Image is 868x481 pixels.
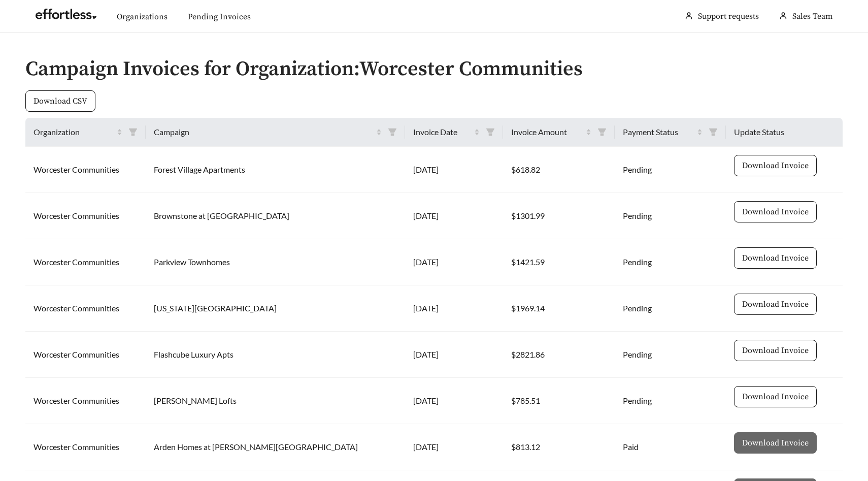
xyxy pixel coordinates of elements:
[734,201,817,222] button: Download Invoice
[405,378,503,424] td: [DATE]
[742,344,809,357] span: Download Invoice
[615,424,726,470] td: Paid
[25,90,95,112] button: Download CSV
[742,159,809,172] span: Download Invoice
[511,126,584,138] span: Invoice Amount
[146,378,405,424] td: [PERSON_NAME] Lofts
[734,432,817,454] button: Download Invoice
[25,424,146,470] td: Worcester Communities
[25,193,146,239] td: Worcester Communities
[34,95,87,107] span: Download CSV
[615,332,726,378] td: Pending
[146,285,405,332] td: [US_STATE][GEOGRAPHIC_DATA]
[146,424,405,470] td: Arden Homes at [PERSON_NAME][GEOGRAPHIC_DATA]
[34,126,115,138] span: Organization
[726,118,843,147] th: Update Status
[709,127,718,137] span: filter
[25,285,146,332] td: Worcester Communities
[742,391,809,403] span: Download Invoice
[486,127,495,137] span: filter
[405,147,503,193] td: [DATE]
[734,340,817,361] button: Download Invoice
[128,127,138,137] span: filter
[25,378,146,424] td: Worcester Communities
[705,124,722,140] span: filter
[593,124,611,140] span: filter
[154,126,374,138] span: Campaign
[742,252,809,264] span: Download Invoice
[146,239,405,285] td: Parkview Townhomes
[503,147,615,193] td: $618.82
[146,147,405,193] td: Forest Village Apartments
[623,126,695,138] span: Payment Status
[25,239,146,285] td: Worcester Communities
[146,193,405,239] td: Brownstone at [GEOGRAPHIC_DATA]
[734,155,817,176] button: Download Invoice
[124,124,142,140] span: filter
[698,11,759,21] a: Support requests
[503,193,615,239] td: $1301.99
[503,239,615,285] td: $1421.59
[615,193,726,239] td: Pending
[615,239,726,285] td: Pending
[384,124,401,140] span: filter
[503,285,615,332] td: $1969.14
[734,247,817,269] button: Download Invoice
[503,332,615,378] td: $2821.86
[146,332,405,378] td: Flashcube Luxury Apts
[792,11,832,21] span: Sales Team
[405,332,503,378] td: [DATE]
[482,124,499,140] span: filter
[597,127,607,137] span: filter
[25,332,146,378] td: Worcester Communities
[405,239,503,285] td: [DATE]
[742,206,809,218] span: Download Invoice
[615,285,726,332] td: Pending
[503,378,615,424] td: $785.51
[742,298,809,310] span: Download Invoice
[734,386,817,407] button: Download Invoice
[734,294,817,315] button: Download Invoice
[405,424,503,470] td: [DATE]
[25,147,146,193] td: Worcester Communities
[413,126,472,138] span: Invoice Date
[615,147,726,193] td: Pending
[117,12,168,22] a: Organizations
[388,127,397,137] span: filter
[25,58,843,80] h2: Campaign Invoices for Organization: Worcester Communities
[615,378,726,424] td: Pending
[503,424,615,470] td: $813.12
[405,285,503,332] td: [DATE]
[405,193,503,239] td: [DATE]
[188,12,251,22] a: Pending Invoices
